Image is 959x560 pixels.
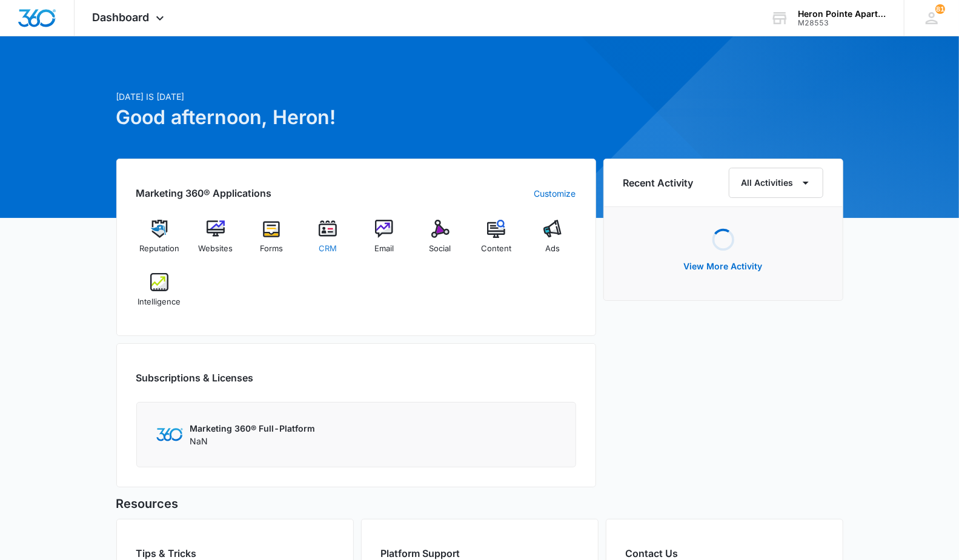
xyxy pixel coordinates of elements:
[729,168,823,198] button: All Activities
[136,220,183,263] a: Reputation
[798,19,886,27] div: account id
[481,243,511,255] span: Content
[136,186,272,200] h2: Marketing 360® Applications
[192,220,239,263] a: Websites
[361,220,408,263] a: Email
[260,243,283,255] span: Forms
[138,296,181,308] span: Intelligence
[935,4,945,14] span: 81
[116,90,596,103] p: [DATE] is [DATE]
[672,252,775,281] button: View More Activity
[190,422,316,447] div: NaN
[529,220,576,263] a: Ads
[623,176,694,190] h6: Recent Activity
[798,9,886,19] div: account name
[935,4,945,14] div: notifications count
[116,103,596,132] h1: Good afternoon, Heron!
[417,220,463,263] a: Social
[136,371,254,385] h2: Subscriptions & Licenses
[93,11,150,24] span: Dashboard
[473,220,520,263] a: Content
[248,220,295,263] a: Forms
[545,243,560,255] span: Ads
[190,422,316,435] p: Marketing 360® Full-Platform
[156,428,183,441] img: Marketing 360 Logo
[305,220,351,263] a: CRM
[430,243,451,255] span: Social
[534,187,576,200] a: Customize
[116,495,843,513] h5: Resources
[136,273,183,317] a: Intelligence
[139,243,179,255] span: Reputation
[198,243,233,255] span: Websites
[374,243,394,255] span: Email
[319,243,337,255] span: CRM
